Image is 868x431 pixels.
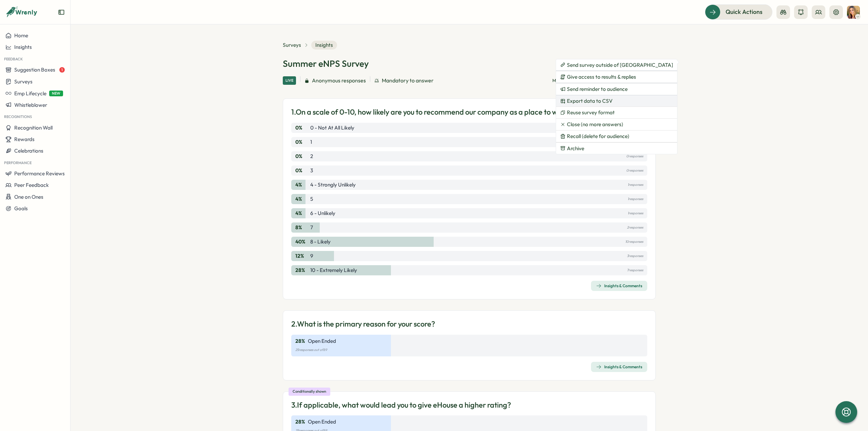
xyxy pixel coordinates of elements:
[556,95,677,107] button: Export data to CSV
[289,388,330,396] div: Conditionally shown
[591,281,647,291] button: Insights & Comments
[295,210,309,217] p: 4 %
[14,205,28,212] span: Goals
[628,210,643,217] p: 1 responses
[295,181,309,189] p: 4 %
[567,86,628,92] span: Send reminder to audience
[14,78,33,85] span: Surveys
[14,90,46,97] span: Emp Lifecycle
[308,337,336,345] p: Open Ended
[310,267,357,274] p: 10 - Extremely likely
[291,319,435,329] p: 2. What is the primary reason for your score?
[295,238,309,246] p: 40 %
[626,167,643,174] p: 0 responses
[310,252,313,260] p: 9
[627,224,643,231] p: 2 responses
[291,107,605,117] p: 1. On a scale of 0-10, how likely are you to recommend our company as a place to work to friends?
[295,153,309,160] p: 0 %
[705,4,772,19] button: Quick Actions
[295,346,643,354] p: 25 responses out of 89
[310,153,313,160] p: 2
[14,102,47,108] span: Whistleblower
[310,138,312,146] p: 1
[596,364,642,370] div: Insights & Comments
[627,267,643,274] p: 7 responses
[567,62,673,68] span: Send survey outside of [GEOGRAPHIC_DATA]
[567,133,629,139] span: Recall (delete for audience)
[625,238,643,246] p: 10 responses
[295,337,305,345] p: 28 %
[295,224,309,231] p: 8 %
[308,418,336,426] p: Open Ended
[310,224,313,231] p: 7
[591,362,647,372] button: Insights & Comments
[310,167,313,174] p: 3
[567,74,636,80] span: Give access to results & replies
[283,58,369,70] h1: Summer eNPS Survey
[556,131,677,142] button: Recall (delete for audience)
[14,66,55,73] span: Suggestion Boxes
[311,41,337,50] span: Insights
[283,76,296,85] div: Live
[567,145,584,152] span: Archive
[14,182,49,188] span: Peer Feedback
[14,170,65,177] span: Performance Reviews
[310,124,354,132] p: 0 - Not at all likely
[847,6,860,19] img: Tarin O'Neill
[14,32,28,39] span: Home
[556,119,677,130] button: Close (no more answers)
[295,195,309,203] p: 4 %
[295,267,309,274] p: 28 %
[14,44,32,50] span: Insights
[291,400,511,410] p: 3. If applicable, what would lead you to give eHouse a higher rating?
[295,124,309,132] p: 0 %
[552,78,612,84] p: Managed by
[312,76,366,85] span: Anonymous responses
[556,83,677,95] button: Send reminder to audience
[49,91,63,96] span: NEW
[556,107,677,118] button: Reuse survey format
[295,418,305,426] p: 28 %
[310,238,331,246] p: 8 - Likely
[59,67,65,73] span: 1
[295,167,309,174] p: 0 %
[556,71,677,83] button: Give access to results & replies
[596,283,642,289] div: Insights & Comments
[14,124,53,131] span: Recognition Wall
[14,136,35,142] span: Rewards
[283,41,301,49] a: Surveys
[628,181,643,189] p: 1 responses
[567,110,615,116] span: Reuse survey format
[556,143,677,154] button: Archive
[58,9,65,16] button: Expand sidebar
[567,121,623,128] span: Close (no more answers)
[310,210,335,217] p: 6 - Unlikely
[382,76,434,85] span: Mandatory to answer
[627,252,643,260] p: 3 responses
[556,59,677,71] button: Send survey outside of [GEOGRAPHIC_DATA]
[626,153,643,160] p: 0 responses
[310,181,356,189] p: 4 - Strongly Unlikely
[628,195,643,203] p: 1 responses
[295,138,309,146] p: 0 %
[310,195,313,203] p: 5
[295,252,309,260] p: 12 %
[726,7,763,16] span: Quick Actions
[14,148,43,154] span: Celebrations
[567,98,613,104] span: Export data to CSV
[14,194,43,200] span: One on Ones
